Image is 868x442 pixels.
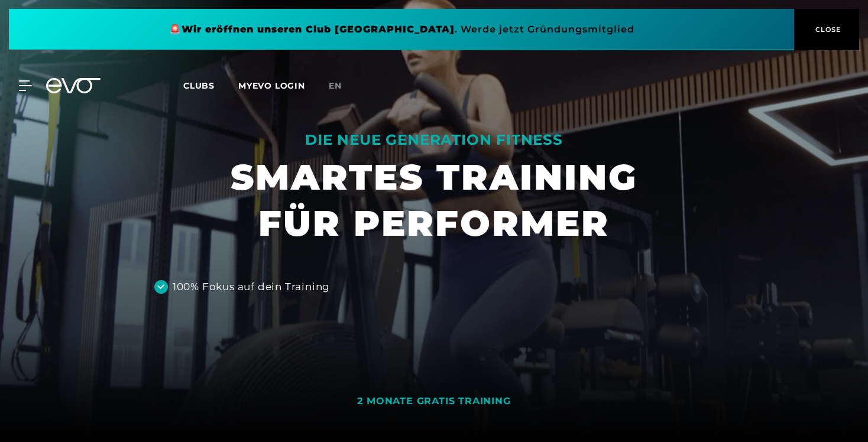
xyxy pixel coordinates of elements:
span: CLOSE [812,24,841,35]
span: Clubs [183,80,215,91]
h1: SMARTES TRAINING FÜR PERFORMER [231,154,637,246]
div: DIE NEUE GENERATION FITNESS [231,131,637,149]
button: CLOSE [794,9,859,50]
a: en [329,79,356,93]
span: en [329,80,342,91]
a: Clubs [183,80,238,91]
div: 2 MONATE GRATIS TRAINING [357,395,510,408]
div: 100% Fokus auf dein Training [173,279,330,295]
a: MYEVO LOGIN [238,80,305,91]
